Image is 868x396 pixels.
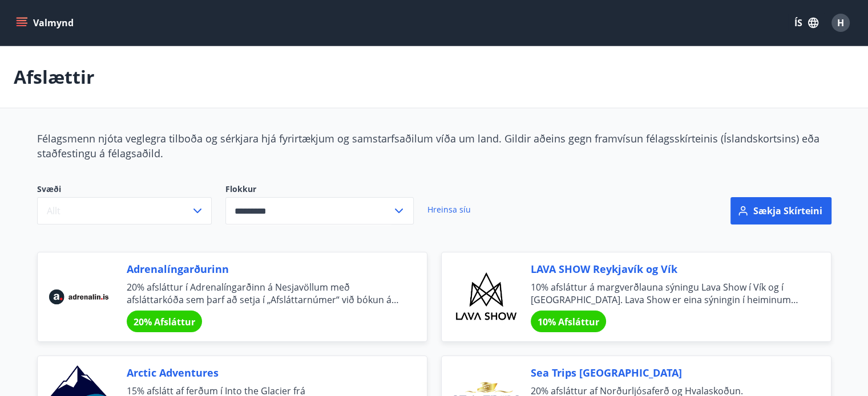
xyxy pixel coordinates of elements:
span: Allt [47,205,60,217]
span: Svæði [37,183,212,197]
span: 10% afsláttur á margverðlauna sýningu Lava Show í Vík og í [GEOGRAPHIC_DATA]. Lava Show er eina s... [531,281,804,306]
label: Flokkur [225,183,414,195]
button: ÍS [788,13,825,33]
span: LAVA SHOW Reykjavík og Vík [531,262,804,276]
a: Hreinsa síu [427,197,471,222]
span: Arctic Adventures [127,365,399,380]
span: 10% Afsláttur [538,316,599,328]
span: Félagsmenn njóta veglegra tilboða og sérkjara hjá fyrirtækjum og samstarfsaðilum víða um land. Gi... [37,132,819,160]
span: Sea Trips [GEOGRAPHIC_DATA] [531,365,804,380]
span: 20% afsláttur í Adrenalíngarðinn á Nesjavöllum með afsláttarkóða sem þarf að setja í „Afsláttarnú... [127,281,399,306]
span: H [837,17,844,29]
p: Afslættir [14,64,95,89]
button: H [827,9,854,36]
button: Allt [37,197,212,224]
span: Adrenalíngarðurinn [127,262,399,276]
span: 20% Afsláttur [134,316,195,328]
button: menu [14,13,78,33]
button: Sækja skírteini [730,197,831,224]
